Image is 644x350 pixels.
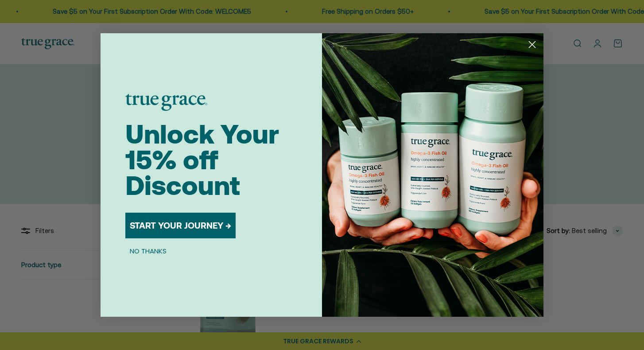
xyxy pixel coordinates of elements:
[322,33,543,317] img: 098727d5-50f8-4f9b-9554-844bb8da1403.jpeg
[125,119,279,201] span: Unlock Your 15% off Discount
[524,37,540,52] button: Close dialog
[125,213,236,238] button: START YOUR JOURNEY →
[125,94,207,111] img: logo placeholder
[125,245,171,256] button: NO THANKS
